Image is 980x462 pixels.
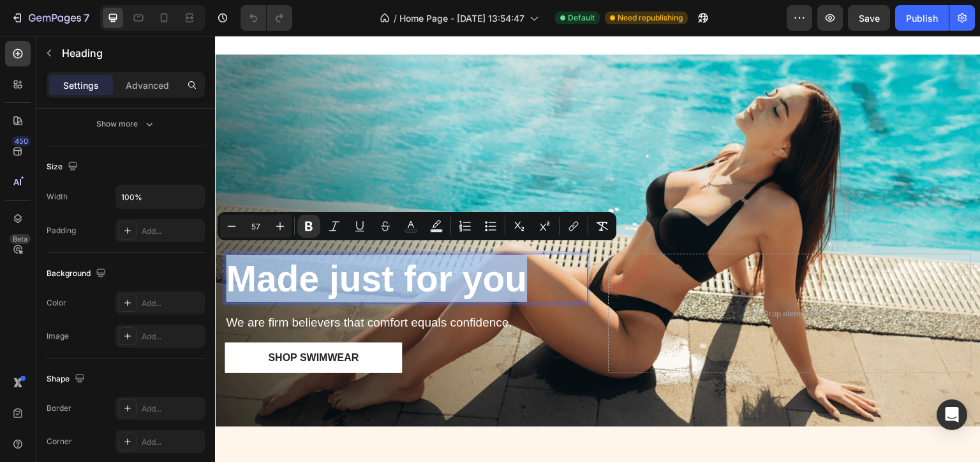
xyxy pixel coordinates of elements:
[47,297,66,309] div: Color
[47,112,205,135] button: Show more
[215,36,980,462] iframe: Design area
[62,45,200,61] p: Heading
[549,273,616,283] div: Drop element here
[116,185,204,208] input: Auto
[937,399,967,430] div: Open Intercom Messenger
[47,371,87,388] div: Shape
[47,330,69,342] div: Image
[96,118,156,130] div: Show more
[618,12,683,24] span: Need republishing
[218,212,616,240] div: Editor contextual toolbar
[142,403,202,415] div: Add...
[10,234,31,244] div: Beta
[906,12,938,25] div: Publish
[859,13,880,24] span: Save
[84,10,89,26] p: 7
[142,331,202,343] div: Add...
[394,12,397,25] span: /
[241,5,292,31] div: Undo/Redo
[47,191,68,203] div: Width
[47,403,71,414] div: Border
[12,136,31,146] div: 450
[568,12,595,24] span: Default
[848,5,890,31] button: Save
[142,298,202,309] div: Add...
[126,79,169,92] p: Advanced
[63,79,99,92] p: Settings
[47,265,108,282] div: Background
[142,436,202,448] div: Add...
[142,226,202,237] div: Add...
[47,436,72,447] div: Corner
[47,225,76,236] div: Padding
[5,5,95,31] button: 7
[399,12,524,25] span: Home Page - [DATE] 13:54:47
[895,5,949,31] button: Publish
[47,158,80,176] div: Size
